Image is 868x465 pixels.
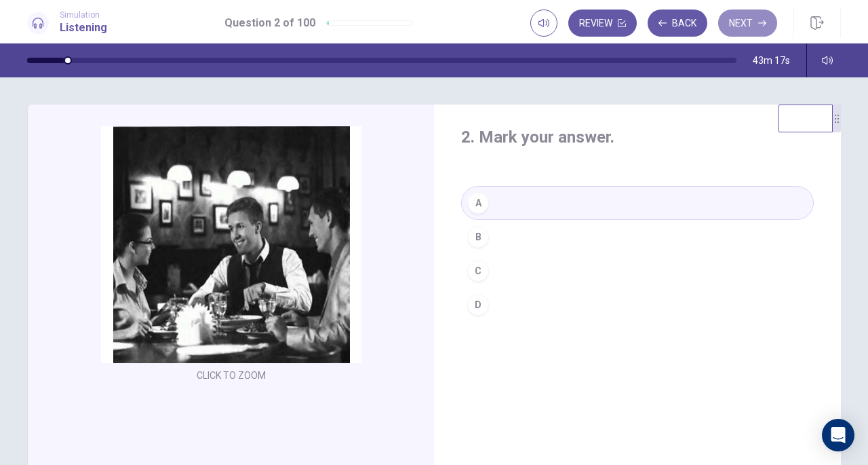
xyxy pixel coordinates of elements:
span: 43m 17s [753,55,790,66]
div: C [467,260,489,282]
button: A [461,186,814,220]
span: Simulation [60,10,107,20]
button: D [461,288,814,322]
button: B [461,220,814,254]
div: A [467,192,489,214]
button: C [461,254,814,288]
div: B [467,226,489,248]
button: Back [648,10,707,37]
div: Open Intercom Messenger [822,419,854,451]
div: D [467,294,489,316]
button: Next [718,10,777,37]
h1: Listening [60,20,107,36]
button: Review [568,10,637,37]
h1: Question 2 of 100 [224,15,315,31]
h4: 2. Mark your answer. [461,126,814,148]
